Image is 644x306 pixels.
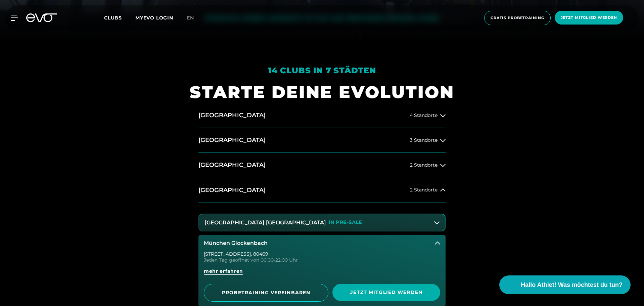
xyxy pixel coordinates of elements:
[198,186,266,194] h2: [GEOGRAPHIC_DATA]
[491,15,544,21] span: Gratis Probetraining
[204,268,243,275] span: mehr erfahren
[198,178,446,203] button: [GEOGRAPHIC_DATA]2 Standorte
[204,258,440,262] div: Jeden Tag geöffnet von 06:00-22:00 Uhr
[410,163,438,168] span: 2 Standorte
[204,284,328,302] a: PROBETRAINING VEREINBAREN
[204,220,326,226] h3: [GEOGRAPHIC_DATA] [GEOGRAPHIC_DATA]
[332,284,440,302] a: Jetzt Mitglied werden
[198,136,266,144] h2: [GEOGRAPHIC_DATA]
[198,103,446,128] button: [GEOGRAPHIC_DATA]4 Standorte
[204,252,440,256] div: [STREET_ADDRESS] , 80469
[198,128,446,153] button: [GEOGRAPHIC_DATA]3 Standorte
[104,15,122,21] span: Clubs
[561,15,617,20] span: Jetzt Mitglied werden
[220,289,312,296] span: PROBETRAINING VEREINBAREN
[521,280,623,290] span: Hallo Athlet! Was möchtest du tun?
[190,81,454,103] h1: STARTE DEINE EVOLUTION
[104,14,135,21] a: Clubs
[187,15,194,21] span: en
[553,11,625,25] a: Jetzt Mitglied werden
[329,220,362,225] p: IN PRE-SALE
[199,214,445,231] button: [GEOGRAPHIC_DATA] [GEOGRAPHIC_DATA]IN PRE-SALE
[349,289,424,296] span: Jetzt Mitglied werden
[204,240,268,246] h3: München Glockenbach
[268,65,376,75] em: 14 Clubs in 7 Städten
[198,161,266,169] h2: [GEOGRAPHIC_DATA]
[410,187,438,192] span: 2 Standorte
[198,153,446,178] button: [GEOGRAPHIC_DATA]2 Standorte
[499,275,631,294] button: Hallo Athlet! Was möchtest du tun?
[187,14,202,22] a: en
[198,235,446,252] button: München Glockenbach
[198,111,266,120] h2: [GEOGRAPHIC_DATA]
[204,268,440,280] a: mehr erfahren
[135,15,173,21] a: MYEVO LOGIN
[410,138,438,143] span: 3 Standorte
[482,11,553,25] a: Gratis Probetraining
[410,113,438,118] span: 4 Standorte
